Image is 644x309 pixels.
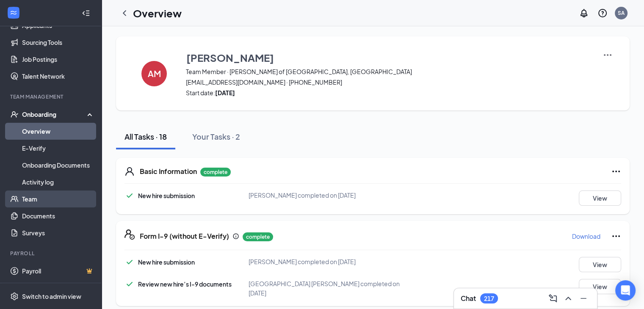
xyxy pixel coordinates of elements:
[200,168,231,177] p: complete
[579,190,621,206] button: View
[186,50,592,65] button: [PERSON_NAME]
[124,279,135,289] svg: Checkmark
[22,123,94,140] a: Overview
[618,9,625,17] div: SA
[249,191,356,199] span: [PERSON_NAME] completed on [DATE]
[461,294,476,303] h3: Chat
[579,257,621,272] button: View
[10,250,93,257] div: Payroll
[232,233,239,240] svg: Info
[124,190,135,201] svg: Checkmark
[148,71,161,77] h4: AM
[611,166,621,177] svg: Ellipses
[22,110,87,119] div: Onboarding
[140,167,197,176] h5: Basic Information
[10,292,19,301] svg: Settings
[119,8,130,18] svg: ChevronLeft
[597,8,608,18] svg: QuestionInfo
[10,93,93,100] div: Team Management
[561,292,575,305] button: ChevronUp
[140,232,229,241] h5: Form I-9 (without E-Verify)
[249,258,356,265] span: [PERSON_NAME] completed on [DATE]
[546,292,560,305] button: ComposeMessage
[22,157,94,174] a: Onboarding Documents
[215,89,235,97] strong: [DATE]
[22,140,94,157] a: E-Verify
[186,50,274,65] h3: [PERSON_NAME]
[548,293,558,303] svg: ComposeMessage
[124,166,135,177] svg: User
[577,292,590,305] button: Minimize
[186,88,592,97] span: Start date:
[22,190,94,207] a: Team
[133,6,182,20] h1: Overview
[603,50,613,60] img: More Actions
[484,295,494,302] div: 217
[249,280,400,297] span: [GEOGRAPHIC_DATA] [PERSON_NAME] completed on [DATE]
[243,232,273,241] p: complete
[138,192,195,199] span: New hire submission
[563,293,573,303] svg: ChevronUp
[579,279,621,294] button: View
[138,258,195,266] span: New hire submission
[22,34,94,51] a: Sourcing Tools
[572,232,600,240] p: Download
[10,110,19,119] svg: UserCheck
[22,207,94,224] a: Documents
[186,67,592,76] span: Team Member · [PERSON_NAME] of [GEOGRAPHIC_DATA], [GEOGRAPHIC_DATA]
[22,292,81,301] div: Switch to admin view
[579,8,589,18] svg: Notifications
[124,229,135,240] svg: FormI9EVerifyIcon
[22,262,94,279] a: PayrollCrown
[572,229,601,243] button: Download
[615,280,636,301] div: Open Intercom Messenger
[138,280,232,288] span: Review new hire’s I-9 documents
[22,51,94,68] a: Job Postings
[186,78,592,86] span: [EMAIL_ADDRESS][DOMAIN_NAME] · [PHONE_NUMBER]
[82,9,90,17] svg: Collapse
[22,68,94,85] a: Talent Network
[611,231,621,241] svg: Ellipses
[22,224,94,241] a: Surveys
[124,257,135,267] svg: Checkmark
[192,131,240,142] div: Your Tasks · 2
[22,174,94,190] a: Activity log
[578,293,589,303] svg: Minimize
[124,131,167,142] div: All Tasks · 18
[9,8,18,17] svg: WorkstreamLogo
[133,50,175,97] button: AM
